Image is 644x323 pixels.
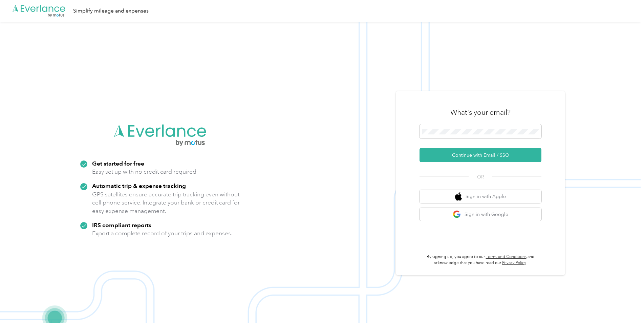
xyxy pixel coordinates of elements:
[92,160,144,167] strong: Get started for free
[450,108,511,117] h3: What's your email?
[420,148,541,162] button: Continue with Email / SSO
[92,229,232,238] p: Export a complete record of your trips and expenses.
[92,221,151,229] strong: IRS compliant reports
[453,210,461,219] img: google logo
[502,260,526,265] a: Privacy Policy
[420,208,541,221] button: google logoSign in with Google
[73,7,149,15] div: Simplify mileage and expenses
[469,173,492,180] span: OR
[92,190,240,215] p: GPS satellites ensure accurate trip tracking even without cell phone service. Integrate your bank...
[420,254,541,266] p: By signing up, you agree to our and acknowledge that you have read our .
[486,254,527,259] a: Terms and Conditions
[455,192,462,201] img: apple logo
[92,168,196,176] p: Easy set up with no credit card required
[420,190,541,203] button: apple logoSign in with Apple
[92,182,186,189] strong: Automatic trip & expense tracking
